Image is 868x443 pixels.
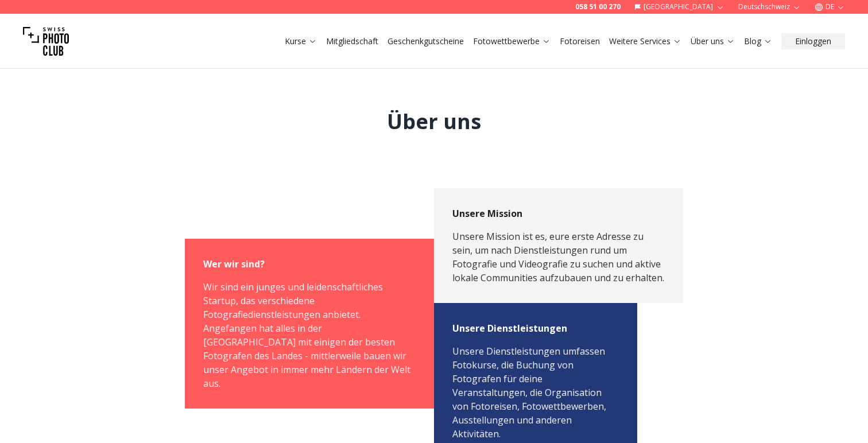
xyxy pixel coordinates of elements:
button: Geschenkgutscheine [383,33,468,49]
a: Kurse [285,36,317,47]
h1: Über uns [387,110,481,133]
h2: Wer wir sind? [203,257,416,271]
button: Weitere Services [604,33,686,49]
a: Fotoreisen [560,36,600,47]
h2: Unsere Dienstleistungen [452,321,619,335]
button: Über uns [686,33,739,49]
button: Einloggen [781,33,845,49]
span: Unsere Mission ist es, eure erste Adresse zu sein, um nach Dienstleistungen rund um Fotografie un... [452,230,664,284]
a: Mitgliedschaft [326,36,378,47]
a: Weitere Services [609,36,681,47]
img: Swiss photo club [23,18,69,64]
span: Wir sind ein junges und leidenschaftliches Startup, das verschiedene Fotografiedienstleistungen a... [203,281,410,390]
button: Kurse [280,33,321,49]
h2: Unsere Mission [452,207,665,220]
a: Blog [744,36,772,47]
button: Mitgliedschaft [321,33,383,49]
button: Fotowettbewerbe [468,33,555,49]
a: 058 51 00 270 [575,2,621,11]
a: Fotowettbewerbe [473,36,551,47]
button: Fotoreisen [555,33,604,49]
a: Über uns [691,36,735,47]
a: Geschenkgutscheine [387,36,464,47]
span: Unsere Dienstleistungen umfassen Fotokurse, die Buchung von Fotografen für deine Veranstaltungen,... [452,345,606,440]
button: Blog [739,33,777,49]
